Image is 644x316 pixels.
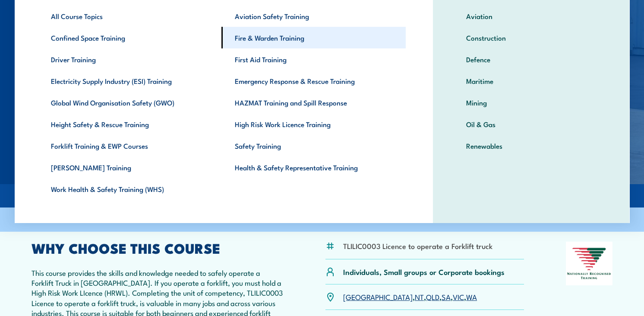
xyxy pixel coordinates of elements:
[343,291,413,302] a: [GEOGRAPHIC_DATA]
[38,113,222,135] a: Height Safety & Rescue Training
[32,242,284,254] h2: WHY CHOOSE THIS COURSE
[221,70,406,92] a: Emergency Response & Rescue Training
[453,27,609,48] a: Construction
[221,27,406,48] a: Fire & Warden Training
[221,48,406,70] a: First Aid Training
[38,48,222,70] a: Driver Training
[453,70,609,92] a: Maritime
[453,48,609,70] a: Defence
[38,156,222,178] a: [PERSON_NAME] Training
[221,113,406,135] a: High Risk Work Licence Training
[415,291,424,302] a: NT
[38,27,222,48] a: Confined Space Training
[442,291,451,302] a: SA
[453,135,609,156] a: Renewables
[38,135,222,156] a: Forklift Training & EWP Courses
[453,291,464,302] a: VIC
[453,5,609,27] a: Aviation
[566,242,612,286] img: Nationally Recognised Training logo.
[343,267,505,277] p: Individuals, Small groups or Corporate bookings
[453,92,609,113] a: Mining
[221,156,406,178] a: Health & Safety Representative Training
[221,92,406,113] a: HAZMAT Training and Spill Response
[453,113,609,135] a: Oil & Gas
[466,291,477,302] a: WA
[38,92,222,113] a: Global Wind Organisation Safety (GWO)
[38,5,222,27] a: All Course Topics
[38,178,222,200] a: Work Health & Safety Training (WHS)
[343,241,492,251] li: TLILIC0003 Licence to operate a Forklift truck
[343,292,477,302] p: , , , , ,
[221,135,406,156] a: Safety Training
[221,5,406,27] a: Aviation Safety Training
[426,291,439,302] a: QLD
[38,70,222,92] a: Electricity Supply Industry (ESI) Training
